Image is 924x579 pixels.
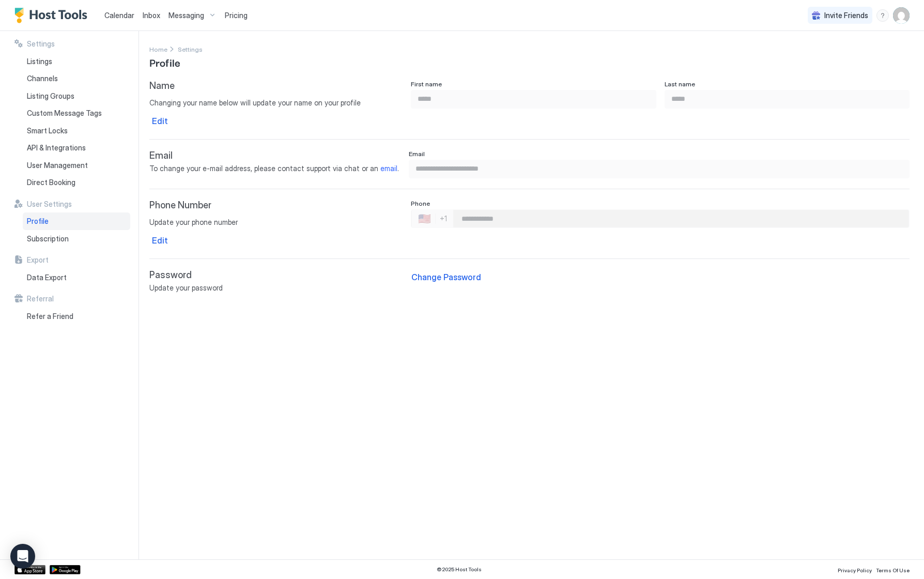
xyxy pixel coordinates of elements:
[143,10,160,21] a: Inbox
[104,10,134,21] a: Calendar
[838,567,872,573] span: Privacy Policy
[149,45,167,53] span: Home
[453,209,908,228] input: Phone Number input
[10,544,35,569] div: Open Intercom Messenger
[380,164,397,173] a: email
[149,283,403,293] span: Update your password
[152,234,168,247] div: Edit
[23,308,130,325] a: Refer a Friend
[876,567,910,573] span: Terms Of Use
[838,564,872,575] a: Privacy Policy
[178,43,203,54] div: Breadcrumb
[23,87,130,105] a: Listing Groups
[665,90,909,108] input: Input Field
[149,43,167,54] a: Home
[23,53,130,70] a: Listings
[27,57,52,66] span: Listings
[409,160,909,178] input: Input Field
[152,115,168,127] div: Edit
[824,11,868,20] span: Invite Friends
[149,43,167,54] div: Breadcrumb
[893,7,910,24] div: User profile
[27,161,88,170] span: User Management
[168,11,204,20] span: Messaging
[27,294,54,303] span: Referral
[27,109,102,118] span: Custom Message Tags
[149,54,180,70] span: Profile
[149,113,171,129] button: Edit
[23,212,130,230] a: Profile
[27,255,49,265] span: Export
[149,80,175,92] span: Name
[411,90,655,108] input: Input Field
[27,273,67,282] span: Data Export
[411,271,481,283] div: Change Password
[23,122,130,140] a: Smart Locks
[104,11,134,20] span: Calendar
[149,150,403,162] span: Email
[225,11,248,20] span: Pricing
[27,200,72,209] span: User Settings
[27,143,86,153] span: API & Integrations
[27,217,49,226] span: Profile
[27,92,74,101] span: Listing Groups
[27,126,68,135] span: Smart Locks
[14,8,92,23] a: Host Tools Logo
[411,200,430,207] span: Phone
[409,150,425,158] span: Email
[149,269,403,281] span: Password
[143,11,160,20] span: Inbox
[665,80,695,88] span: Last name
[178,45,203,53] span: Settings
[50,565,81,574] a: Google Play Store
[27,234,69,243] span: Subscription
[27,178,75,187] span: Direct Booking
[23,139,130,157] a: API & Integrations
[14,565,45,574] a: App Store
[23,104,130,122] a: Custom Message Tags
[27,312,73,321] span: Refer a Friend
[418,212,431,225] div: 🇺🇸
[149,218,403,227] span: Update your phone number
[876,9,889,22] div: menu
[149,164,403,173] span: To change your e-mail address, please contact support via chat or an .
[437,566,482,573] span: © 2025 Host Tools
[27,74,58,83] span: Channels
[440,214,447,223] div: +1
[149,233,171,248] button: Edit
[876,564,910,575] a: Terms Of Use
[412,210,453,227] div: Countries button
[149,200,211,211] span: Phone Number
[23,70,130,87] a: Channels
[27,39,55,49] span: Settings
[23,174,130,191] a: Direct Booking
[23,230,130,248] a: Subscription
[23,269,130,286] a: Data Export
[409,269,484,285] button: Change Password
[23,157,130,174] a: User Management
[178,43,203,54] a: Settings
[411,80,442,88] span: First name
[149,98,403,108] span: Changing your name below will update your name on your profile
